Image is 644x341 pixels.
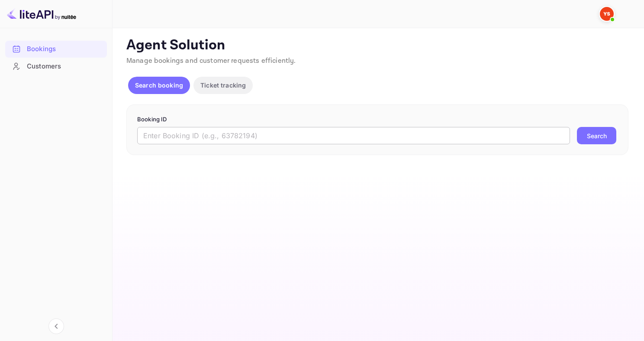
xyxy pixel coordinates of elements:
[200,81,246,90] p: Ticket tracking
[27,62,103,71] div: Customers
[5,41,107,58] div: Bookings
[5,41,107,57] a: Bookings
[126,56,296,65] span: Manage bookings and customer requests efficiently.
[27,44,103,54] div: Bookings
[137,127,570,144] input: Enter Booking ID (e.g., 63782194)
[126,37,628,54] p: Agent Solution
[600,7,614,21] img: Yandex Support
[5,58,107,75] div: Customers
[48,318,64,334] button: Collapse navigation
[5,58,107,74] a: Customers
[577,127,616,144] button: Search
[135,81,183,90] p: Search booking
[7,7,76,21] img: LiteAPI logo
[137,115,618,124] p: Booking ID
